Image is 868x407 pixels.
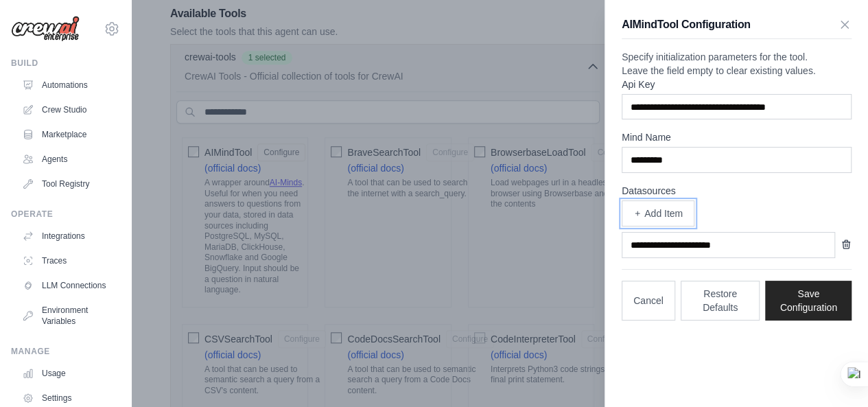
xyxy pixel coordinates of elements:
[11,346,120,357] div: Manage
[622,281,675,321] button: Cancel
[11,16,80,42] img: Logo
[16,250,120,272] a: Traces
[16,124,120,146] a: Marketplace
[16,74,120,96] a: Automations
[11,58,120,69] div: Build
[16,99,120,121] a: Crew Studio
[16,299,120,332] a: Environment Variables
[622,78,852,91] label: Api Key
[11,209,120,220] div: Operate
[681,281,760,321] button: Restore Defaults
[16,225,120,247] a: Integrations
[622,184,852,198] label: Datasources
[16,148,120,170] a: Agents
[765,281,852,321] button: Save Configuration
[622,16,751,33] h3: AIMindTool Configuration
[622,50,852,78] p: Specify initialization parameters for the tool. Leave the field empty to clear existing values.
[16,173,120,195] a: Tool Registry
[16,362,120,384] a: Usage
[16,275,120,296] a: LLM Connections
[841,239,852,250] button: Remove item
[622,130,852,144] label: Mind Name
[622,200,694,226] button: Add Item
